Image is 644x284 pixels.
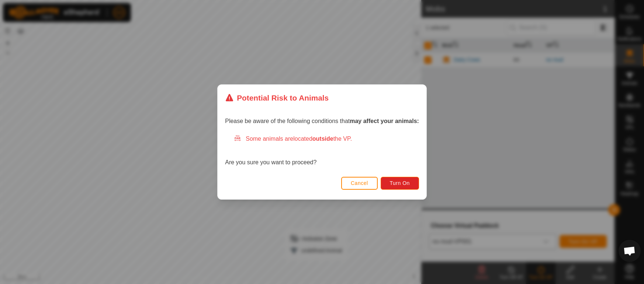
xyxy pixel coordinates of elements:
[225,92,329,104] div: Potential Risk to Animals
[312,136,333,142] strong: outside
[390,180,410,186] span: Turn On
[225,134,419,167] div: Are you sure you want to proceed?
[234,134,419,143] div: Some animals are
[350,118,419,124] strong: may affect your animals:
[293,136,352,142] span: located the VP.
[381,177,419,190] button: Turn On
[351,180,368,186] span: Cancel
[341,177,378,190] button: Cancel
[225,118,419,124] span: Please be aware of the following conditions that
[619,240,641,262] div: Open chat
